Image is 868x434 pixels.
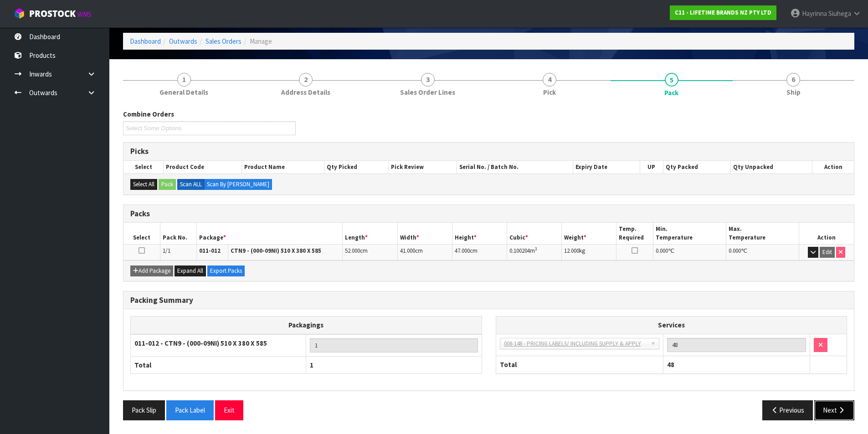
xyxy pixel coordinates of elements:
button: Pack Slip [123,400,165,420]
a: Dashboard [130,37,161,46]
a: Outwards [169,37,197,46]
button: Pack [159,179,176,190]
button: Select All [130,179,157,190]
td: ℃ [726,245,799,260]
h3: Packs [130,209,847,218]
th: Temp. Required [616,223,653,244]
span: 0.000 [729,247,741,255]
span: Sales Order Lines [400,87,455,97]
th: Action [799,223,854,244]
img: cube-alt.png [14,8,25,19]
button: Expand All [175,266,206,276]
th: Width [397,223,452,244]
td: ℃ [653,245,726,260]
th: Length [343,223,397,244]
th: Min. Temperature [653,223,726,244]
td: cm [397,245,452,260]
span: Pack [664,88,678,97]
span: Siuhega [828,9,851,18]
span: 2 [299,73,313,87]
th: Max. Temperature [726,223,799,244]
button: Exit [215,400,243,420]
span: Ship [786,87,801,97]
th: Total [496,356,663,373]
span: 12.000 [564,247,579,255]
span: Pick [543,87,556,97]
strong: C11 - LIFETIME BRANDS NZ PTY LTD [675,9,771,16]
span: 5 [665,73,678,87]
span: Pack [123,102,854,427]
th: Expiry Date [573,161,640,174]
span: 41.000 [400,247,415,255]
label: Combine Orders [123,109,174,119]
th: Qty Picked [324,161,389,174]
th: Services [496,317,847,334]
span: 1 [310,361,313,369]
span: 4 [543,73,556,87]
td: m [507,245,562,260]
span: ProStock [29,8,76,20]
th: Pick Review [389,161,457,174]
span: 47.000 [455,247,470,255]
span: Address Details [281,87,330,97]
th: Product Code [164,161,242,174]
span: Expand All [177,267,203,275]
h3: Picks [130,147,847,156]
th: Action [812,161,854,174]
th: Qty Packed [663,161,730,174]
th: Product Name [242,161,324,174]
small: WMS [77,10,92,19]
td: cm [452,245,507,260]
span: Manage [250,37,272,46]
th: Cubic [507,223,562,244]
th: Select [123,161,164,174]
a: C11 - LIFETIME BRANDS NZ PTY LTD [670,5,776,20]
span: 0.000 [656,247,668,255]
th: Pack No. [160,223,196,244]
a: Sales Orders [205,37,241,46]
button: Previous [762,400,813,420]
strong: 011-012 - CTN9 - (000-09NI) 510 X 380 X 585 [134,339,267,347]
th: Serial No. / Batch No. [457,161,573,174]
h3: Packing Summary [130,296,847,305]
button: Next [814,400,854,420]
span: Hayrinna [802,9,827,18]
button: Export Packs [207,266,245,276]
strong: CTN9 - (000-09NI) 510 X 380 X 585 [231,247,321,255]
button: Add Package [130,266,173,276]
label: Scan By [PERSON_NAME] [204,179,272,190]
th: UP [640,161,663,174]
th: Total [131,356,306,373]
strong: 011-012 [199,247,221,255]
span: 1/1 [163,247,170,255]
span: 008-148 - PRICING LABELS/ INCLUDING SUPPLY & APPLY [504,338,647,349]
button: Edit [820,247,835,258]
span: 3 [421,73,435,87]
span: 6 [786,73,800,87]
th: Packagings [131,317,482,334]
span: 1 [177,73,191,87]
span: 48 [667,360,674,369]
td: cm [343,245,397,260]
button: Pack Label [166,400,214,420]
span: 0.100204 [509,247,530,255]
th: Select [123,223,160,244]
label: Scan ALL [177,179,205,190]
th: Package [196,223,343,244]
th: Height [452,223,507,244]
span: 52.000 [345,247,360,255]
th: Weight [562,223,616,244]
td: kg [562,245,616,260]
th: Qty Unpacked [730,161,812,174]
sup: 3 [535,246,537,252]
span: General Details [159,87,208,97]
